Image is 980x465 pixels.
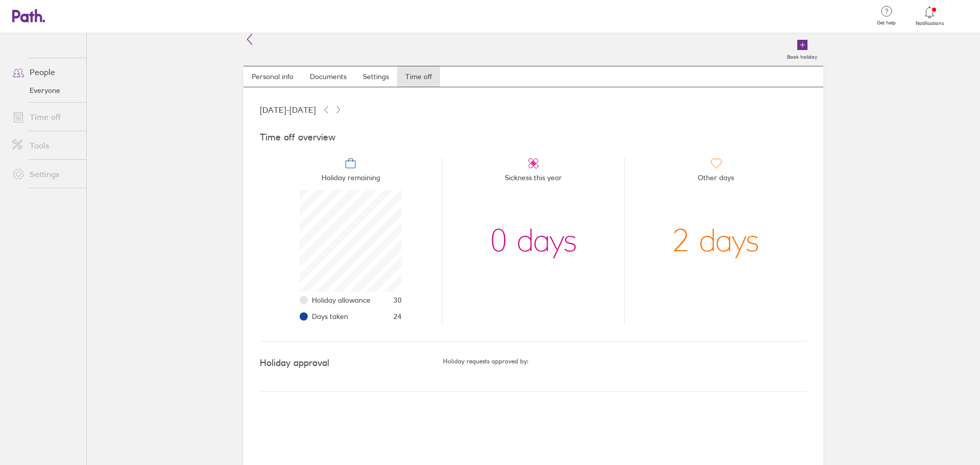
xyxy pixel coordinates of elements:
[4,62,86,82] a: People
[505,169,562,190] span: Sickness this year
[4,82,86,99] a: Everyone
[260,105,316,114] span: [DATE] - [DATE]
[870,20,903,26] span: Get help
[394,296,402,304] span: 30
[913,5,946,27] a: Notifications
[397,66,440,87] a: Time off
[260,358,443,369] h4: Holiday approval
[322,169,380,190] span: Holiday remaining
[672,190,759,292] div: 2 days
[312,312,348,321] span: Days taken
[243,66,302,87] a: Personal info
[355,66,397,87] a: Settings
[394,312,402,321] span: 24
[698,169,734,190] span: Other days
[4,164,86,184] a: Settings
[781,33,823,66] a: Book holiday
[4,135,86,156] a: Tools
[312,296,371,304] span: Holiday allowance
[913,20,946,27] span: Notifications
[4,107,86,127] a: Time off
[443,358,807,365] h5: Holiday requests approved by:
[260,132,807,143] h4: Time off overview
[490,190,577,292] div: 0 days
[781,51,823,60] label: Book holiday
[302,66,355,87] a: Documents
